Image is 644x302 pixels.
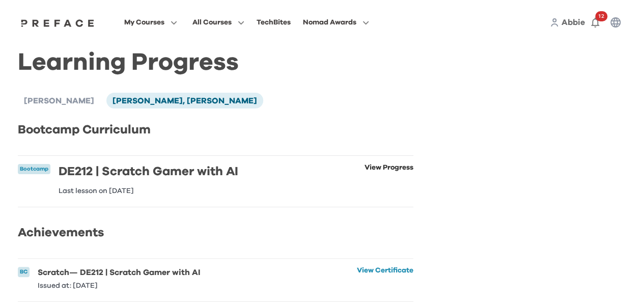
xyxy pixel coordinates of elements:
h6: Scratch — DE212 | Scratch Gamer with AI [38,267,200,278]
a: View Progress [365,164,413,195]
h2: Achievements [18,224,413,242]
img: Preface Logo [18,19,97,27]
div: TechBites [257,16,291,29]
span: My Courses [124,16,164,29]
button: All Courses [189,16,247,29]
h6: DE212 | Scratch Gamer with AI [59,164,238,179]
p: Last lesson on [DATE] [59,187,238,195]
h2: Bootcamp Curriculum [18,121,413,139]
p: Bootcamp [20,165,48,174]
span: 12 [595,11,607,21]
span: Nomad Awards [303,16,356,29]
span: [PERSON_NAME] [24,97,94,105]
a: Preface Logo [18,18,97,26]
h1: Learning Progress [18,57,413,68]
button: My Courses [121,16,180,29]
p: Issued at: [DATE] [38,282,200,289]
span: Abbie [562,18,585,26]
span: All Courses [192,16,232,29]
span: [PERSON_NAME], [PERSON_NAME] [113,97,257,105]
p: BC [20,268,27,277]
a: View Certificate [357,267,413,289]
button: 12 [585,12,605,33]
button: Nomad Awards [300,16,372,29]
a: Abbie [562,16,585,29]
